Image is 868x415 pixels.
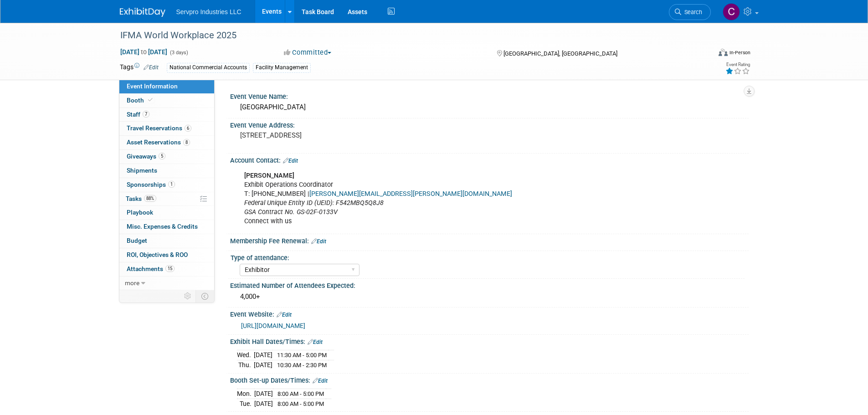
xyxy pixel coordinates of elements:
[159,153,165,159] span: 5
[127,97,154,104] span: Booth
[244,172,294,179] b: [PERSON_NAME]
[176,8,241,15] span: Servpro Industries LLC
[167,63,250,72] div: National Commercial Accounts
[119,108,214,122] a: Staff7
[230,279,749,290] div: Estimated Number of Attendees Expected:
[119,248,214,262] a: ROI, Objectives & ROO
[120,48,168,56] span: [DATE] [DATE]
[127,111,149,118] span: Staff
[119,94,214,108] a: Booth
[144,195,156,202] span: 88%
[729,49,750,56] div: In-Person
[127,153,165,160] span: Giveaways
[127,82,178,90] span: Event Information
[237,399,254,408] td: Tue.
[283,158,298,164] a: Edit
[230,118,749,130] div: Event Venue Address:
[719,49,728,56] img: Format-Inperson.png
[308,339,323,345] a: Edit
[119,178,214,192] a: Sponsorships1
[183,139,190,146] span: 8
[230,234,749,246] div: Membership Fee Renewal:
[119,234,214,248] a: Budget
[309,190,512,198] a: [PERSON_NAME][EMAIL_ADDRESS][PERSON_NAME][DOMAIN_NAME]
[148,97,153,102] i: Booth reservation complete
[117,27,697,44] div: IFMA World Workplace 2025
[237,100,742,114] div: [GEOGRAPHIC_DATA]
[237,290,742,304] div: 4,000+
[144,64,159,71] a: Edit
[127,124,191,132] span: Travel Reservations
[127,138,190,146] span: Asset Reservations
[119,220,214,234] a: Misc. Expenses & Credits
[277,400,324,407] span: 8:00 AM - 5:00 PM
[311,238,326,245] a: Edit
[277,390,324,397] span: 8:00 AM - 5:00 PM
[241,322,305,329] a: [URL][DOMAIN_NAME]
[277,312,292,318] a: Edit
[237,360,254,369] td: Thu.
[119,277,214,290] a: more
[244,199,384,216] i: Federal Unique Entity ID (UEID): F542MBQ5Q8J8 GSA Contract No. GS-02F-0133V
[237,350,254,360] td: Wed.
[127,251,188,258] span: ROI, Objectives & ROO
[723,3,740,20] img: Chris Chassagneux
[127,181,175,188] span: Sponsorships
[238,167,648,231] div: Exhibit Operations Coordinator T: [PHONE_NUMBER] | Connect with us
[195,290,214,302] td: Toggle Event Tabs
[254,399,273,408] td: [DATE]
[240,131,436,139] pre: [STREET_ADDRESS]
[230,374,749,385] div: Booth Set-up Dates/Times:
[119,122,214,135] a: Travel Reservations6
[313,378,328,384] a: Edit
[119,262,214,276] a: Attachments15
[253,63,311,72] div: Facility Management
[281,48,335,57] button: Committed
[657,47,751,61] div: Event Format
[126,195,156,202] span: Tasks
[185,125,191,132] span: 6
[230,154,749,165] div: Account Contact:
[230,307,749,319] div: Event Website:
[230,335,749,347] div: Exhibit Hall Dates/Times:
[725,62,750,67] div: Event Rating
[254,350,272,360] td: [DATE]
[277,362,327,369] span: 10:30 AM - 2:30 PM
[127,167,157,174] span: Shipments
[168,181,175,188] span: 1
[169,50,188,56] span: (3 days)
[119,206,214,220] a: Playbook
[119,164,214,178] a: Shipments
[127,265,175,272] span: Attachments
[119,192,214,206] a: Tasks88%
[127,237,147,244] span: Budget
[165,265,175,272] span: 15
[127,209,153,216] span: Playbook
[119,136,214,149] a: Asset Reservations8
[237,389,254,399] td: Mon.
[127,223,198,230] span: Misc. Expenses & Credits
[681,9,702,15] span: Search
[119,80,214,93] a: Event Information
[120,8,165,17] img: ExhibitDay
[139,48,148,56] span: to
[231,251,745,262] div: Type of attendance:
[669,4,711,20] a: Search
[125,279,139,287] span: more
[254,389,273,399] td: [DATE]
[120,62,159,73] td: Tags
[119,150,214,164] a: Giveaways5
[277,352,327,359] span: 11:30 AM - 5:00 PM
[143,111,149,118] span: 7
[230,90,749,101] div: Event Venue Name:
[254,360,272,369] td: [DATE]
[503,50,617,57] span: [GEOGRAPHIC_DATA], [GEOGRAPHIC_DATA]
[180,290,196,302] td: Personalize Event Tab Strip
